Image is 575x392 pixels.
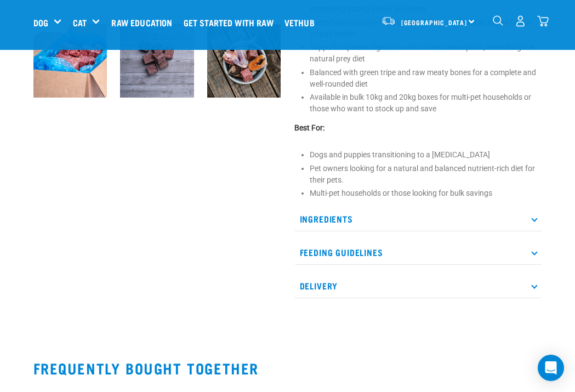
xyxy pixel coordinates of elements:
[310,67,542,90] li: Balanced with green tripe and raw meaty bones for a complete and well-rounded diet
[282,1,323,44] a: Vethub
[33,360,542,377] h2: Frequently bought together
[181,1,282,44] a: Get started with Raw
[109,1,180,44] a: Raw Education
[493,15,503,26] img: home-icon-1@2x.png
[381,16,396,26] img: van-moving.png
[538,355,564,381] div: Open Intercom Messenger
[294,274,542,298] p: Delivery
[310,42,542,65] li: Supports optimal digestion and nutrient absorption, mimicking the natural prey diet
[294,240,542,265] p: Feeding Guidelines
[33,24,107,98] img: Raw Essentials 2024 July2597
[310,92,542,115] li: Available in bulk 10kg and 20kg boxes for multi-pet households or those who want to stock up and ...
[310,163,542,186] li: Pet owners looking for a natural and balanced nutrient-rich diet for their pets.
[537,15,549,27] img: home-icon@2x.png
[310,188,542,199] li: Multi-pet households or those looking for bulk savings
[515,15,526,27] img: user.png
[310,149,542,161] li: Dogs and puppies transitioning to a [MEDICAL_DATA]
[294,123,324,132] strong: Best For:
[294,207,542,231] p: Ingredients
[401,20,468,24] span: [GEOGRAPHIC_DATA]
[207,24,281,98] img: Assortment of Raw Essentials Ingredients Including, Salmon Fillet, Cubed Beef And Tripe, Turkey W...
[73,16,87,29] a: Cat
[33,16,48,29] a: Dog
[120,24,194,98] img: Lamb Mix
